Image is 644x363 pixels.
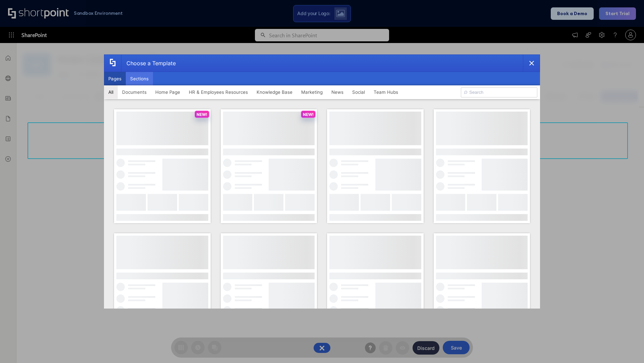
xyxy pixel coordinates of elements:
button: Documents [118,85,151,99]
p: NEW! [303,112,314,117]
button: Pages [104,72,126,85]
button: Knowledge Base [252,85,297,99]
button: Home Page [151,85,184,99]
iframe: Chat Widget [610,331,644,363]
button: News [327,85,348,99]
button: Marketing [297,85,327,99]
button: All [104,85,118,99]
div: Choose a Template [121,55,176,72]
button: HR & Employees Resources [184,85,252,99]
div: template selector [104,54,540,309]
button: Team Hubs [369,85,402,99]
p: NEW! [197,112,207,117]
input: Search [461,87,537,97]
button: Sections [126,72,153,85]
button: Social [348,85,369,99]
